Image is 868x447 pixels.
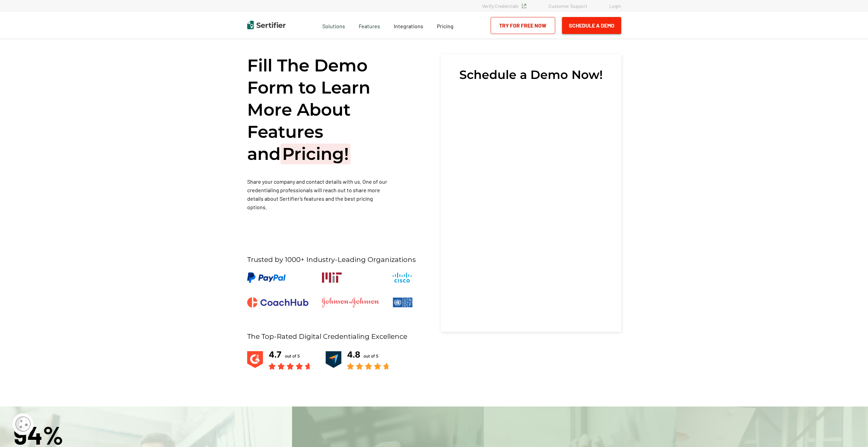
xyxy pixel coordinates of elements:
[247,349,312,370] img: Sertifier G2 Score
[437,21,454,30] a: Pricing
[247,332,407,341] span: The Top-Rated Digital Credentialing Excellence
[393,297,413,308] img: UNDP
[482,3,526,9] a: Verify Credentials
[393,272,412,283] img: Cisco
[437,23,454,29] span: Pricing
[247,297,308,308] img: CoachHub
[609,3,621,9] a: Login
[280,144,351,164] span: Pricing!
[834,414,868,447] iframe: Chat Widget
[247,177,391,211] p: Share your company and contact details with us. One of our credentialing professionals will reach...
[247,255,416,264] span: Trusted by 1000+ Industry-Leading Organizations
[325,349,390,370] img: Sertifier Capterra Score
[562,17,621,34] button: Schedule a Demo
[448,88,614,318] iframe: Select a Date & Time - Calendly
[459,68,603,82] span: Schedule a Demo Now!
[322,21,345,30] span: Solutions
[247,21,286,29] img: Sertifier | Digital Credentialing Platform
[322,272,342,283] img: Massachusetts Institute of Technology
[247,272,286,283] img: PayPal
[394,23,423,29] span: Integrations
[548,3,587,9] a: Customer Support
[491,17,555,34] a: Try for Free Now
[15,416,31,432] img: Cookie Popup Icon
[394,21,423,30] a: Integrations
[325,349,390,371] a: Capterra - Sertifier
[322,297,379,308] img: Johnson & Johnson
[359,21,380,30] span: Features
[522,4,526,8] img: Verified
[247,54,391,165] h1: Fill The Demo Form to Learn More About Features and
[247,349,312,371] a: G2 - Sertifier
